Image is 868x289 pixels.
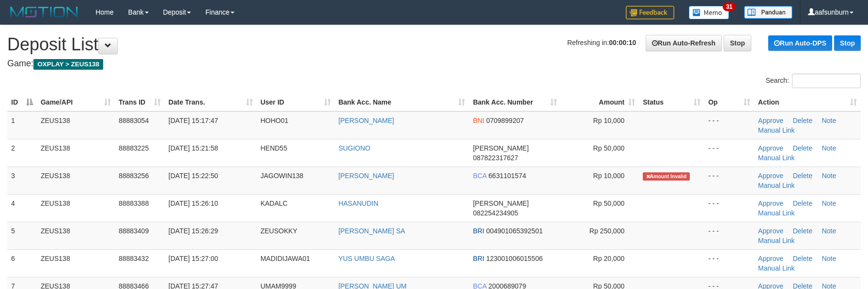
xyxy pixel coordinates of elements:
[704,194,754,222] td: - - -
[486,117,524,124] span: Copy 0709899207 to clipboard
[793,227,812,235] a: Delete
[257,93,335,111] th: User ID: activate to sort column ascending
[766,74,861,88] label: Search:
[7,59,861,69] h4: Game:
[593,199,625,207] span: Rp 50,000
[473,199,528,207] span: [PERSON_NAME]
[473,117,484,124] span: BNI
[639,93,704,111] th: Status: activate to sort column ascending
[261,255,310,262] span: MADIDIJAWA01
[758,117,783,124] a: Approve
[261,117,289,124] span: HOHO01
[37,167,115,194] td: ZEUS138
[488,172,526,180] span: Copy 6631101574 to clipboard
[119,255,149,262] span: 88883432
[339,117,394,124] a: [PERSON_NAME]
[7,139,37,167] td: 2
[335,93,469,111] th: Bank Acc. Name: activate to sort column ascending
[768,35,832,51] a: Run Auto-DPS
[723,2,736,11] span: 31
[754,93,861,111] th: Action: activate to sort column ascending
[704,167,754,194] td: - - -
[793,255,812,262] a: Delete
[593,117,625,124] span: Rp 10,000
[834,35,861,51] a: Stop
[704,139,754,167] td: - - -
[473,172,486,180] span: BCA
[339,227,405,235] a: [PERSON_NAME] SA
[37,222,115,249] td: ZEUS138
[704,222,754,249] td: - - -
[33,59,103,70] span: OXPLAY > ZEUS138
[758,144,783,152] a: Approve
[169,172,218,180] span: [DATE] 15:22:50
[758,255,783,262] a: Approve
[115,93,165,111] th: Trans ID: activate to sort column ascending
[261,199,288,207] span: KADALC
[7,35,861,54] h1: Deposit List
[758,154,795,162] a: Manual Link
[473,154,518,162] span: Copy 087822317627 to clipboard
[7,222,37,249] td: 5
[169,199,218,207] span: [DATE] 15:26:10
[473,227,484,235] span: BRI
[567,39,636,46] span: Refreshing in:
[646,35,722,51] a: Run Auto-Refresh
[822,172,837,180] a: Note
[339,255,395,262] a: YUS UMBU SAGA
[7,167,37,194] td: 3
[704,249,754,277] td: - - -
[724,35,751,51] a: Stop
[37,249,115,277] td: ZEUS138
[758,264,795,272] a: Manual Link
[758,237,795,244] a: Manual Link
[169,117,218,124] span: [DATE] 15:17:47
[822,144,837,152] a: Note
[37,194,115,222] td: ZEUS138
[261,172,304,180] span: JAGOWIN138
[593,172,625,180] span: Rp 10,000
[643,172,689,181] span: Amount is not matched
[119,117,149,124] span: 88883054
[37,139,115,167] td: ZEUS138
[758,227,783,235] a: Approve
[7,5,81,19] img: MOTION_logo.png
[793,199,812,207] a: Delete
[7,111,37,139] td: 1
[793,117,812,124] a: Delete
[37,111,115,139] td: ZEUS138
[339,172,394,180] a: [PERSON_NAME]
[486,255,543,262] span: Copy 123001006015506 to clipboard
[7,249,37,277] td: 6
[119,227,149,235] span: 88883409
[593,255,625,262] span: Rp 20,000
[822,255,837,262] a: Note
[758,209,795,217] a: Manual Link
[822,117,837,124] a: Note
[473,209,518,217] span: Copy 082254234905 to clipboard
[704,111,754,139] td: - - -
[261,144,287,152] span: HEND55
[339,144,371,152] a: SUGIONO
[758,172,783,180] a: Approve
[473,144,528,152] span: [PERSON_NAME]
[37,93,115,111] th: Game/API: activate to sort column ascending
[758,182,795,189] a: Manual Link
[119,172,149,180] span: 88883256
[473,255,484,262] span: BRI
[744,6,792,19] img: panduan.png
[169,144,218,152] span: [DATE] 15:21:58
[561,93,639,111] th: Amount: activate to sort column ascending
[469,93,561,111] th: Bank Acc. Number: activate to sort column ascending
[689,6,729,19] img: Button%20Memo.svg
[758,126,795,134] a: Manual Link
[486,227,543,235] span: Copy 004901065392501 to clipboard
[119,144,149,152] span: 88883225
[792,74,861,88] input: Search:
[822,227,837,235] a: Note
[609,39,636,46] strong: 00:00:10
[704,93,754,111] th: Op: activate to sort column ascending
[758,199,783,207] a: Approve
[119,199,149,207] span: 88883388
[793,172,812,180] a: Delete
